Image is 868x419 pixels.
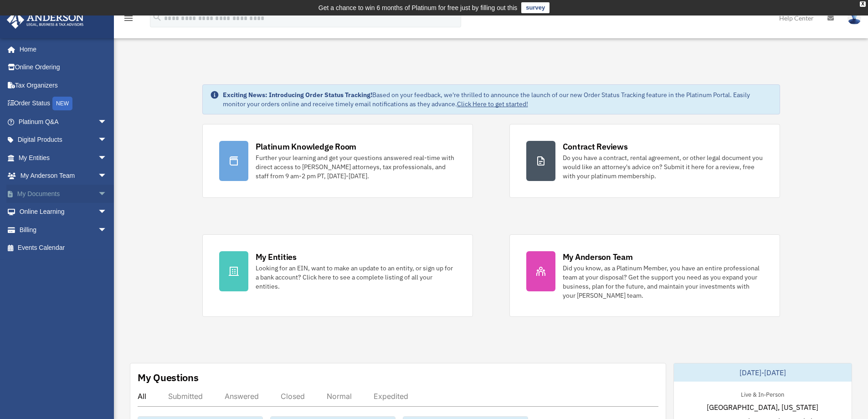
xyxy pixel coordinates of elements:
[98,185,116,203] span: arrow_drop_down
[707,402,818,413] span: [GEOGRAPHIC_DATA], [US_STATE]
[734,389,791,398] div: Live & In-Person
[223,91,372,99] strong: Exciting News: Introducing Order Status Tracking!
[563,264,763,300] div: Did you know, as a Platinum Member, you have an entire professional team at your disposal? Get th...
[318,2,518,13] div: Get a chance to win 6 months of Platinum for free just by filling out this
[860,1,866,7] div: close
[223,90,772,109] div: Based on your feedback, we're thrilled to announce the launch of our new Order Status Tracking fe...
[98,167,116,186] span: arrow_drop_down
[202,234,473,317] a: My Entities Looking for an EIN, want to make an update to an entity, or sign up for a bank accoun...
[509,124,780,198] a: Contract Reviews Do you have a contract, rental agreement, or other legal document you would like...
[563,153,763,181] div: Do you have a contract, rental agreement, or other legal document you would like an attorney's ad...
[847,11,861,25] img: User Pic
[6,40,116,58] a: Home
[256,141,357,152] div: Platinum Knowledge Room
[225,392,259,401] div: Answered
[4,11,87,29] img: Anderson Advisors Platinum Portal
[6,113,121,131] a: Platinum Q&Aarrow_drop_down
[6,239,121,257] a: Events Calendar
[168,392,203,401] div: Submitted
[256,251,297,263] div: My Entities
[374,392,408,401] div: Expedited
[509,234,780,317] a: My Anderson Team Did you know, as a Platinum Member, you have an entire professional team at your...
[138,392,146,401] div: All
[138,371,199,384] div: My Questions
[98,221,116,239] span: arrow_drop_down
[6,94,121,113] a: Order StatusNEW
[6,76,121,94] a: Tax Organizers
[281,392,305,401] div: Closed
[6,203,121,221] a: Online Learningarrow_drop_down
[563,251,633,263] div: My Anderson Team
[6,131,121,149] a: Digital Productsarrow_drop_down
[674,363,852,382] div: [DATE]-[DATE]
[98,203,116,222] span: arrow_drop_down
[98,113,116,131] span: arrow_drop_down
[6,167,121,185] a: My Anderson Teamarrow_drop_down
[457,100,528,108] a: Click Here to get started!
[52,97,72,110] div: NEW
[256,153,456,181] div: Further your learning and get your questions answered real-time with direct access to [PERSON_NAM...
[521,2,550,13] a: survey
[6,149,121,167] a: My Entitiesarrow_drop_down
[563,141,628,152] div: Contract Reviews
[6,58,121,77] a: Online Ordering
[6,185,121,203] a: My Documentsarrow_drop_down
[98,149,116,167] span: arrow_drop_down
[202,124,473,198] a: Platinum Knowledge Room Further your learning and get your questions answered real-time with dire...
[123,13,134,24] i: menu
[98,131,116,150] span: arrow_drop_down
[152,12,162,22] i: search
[327,392,352,401] div: Normal
[123,16,134,24] a: menu
[256,264,456,291] div: Looking for an EIN, want to make an update to an entity, or sign up for a bank account? Click her...
[6,221,121,239] a: Billingarrow_drop_down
